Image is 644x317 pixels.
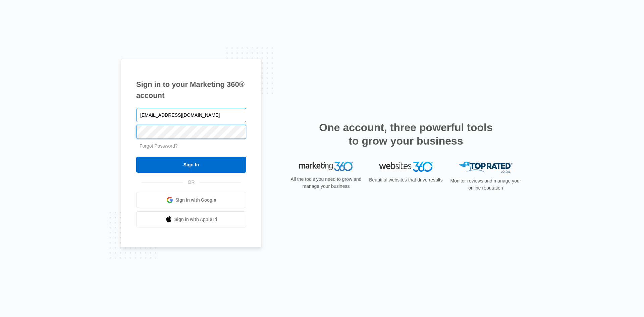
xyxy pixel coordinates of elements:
span: OR [183,179,200,186]
img: Websites 360 [379,162,433,171]
h2: One account, three powerful tools to grow your business [317,121,495,148]
p: Monitor reviews and manage your online reputation [448,177,523,192]
p: Beautiful websites that drive results [368,176,443,183]
span: Sign in with Apple Id [174,216,217,223]
a: Sign in with Apple Id [136,211,246,227]
a: Sign in with Google [136,192,246,208]
img: Top Rated Local [459,162,513,173]
a: Forgot Password? [140,143,178,149]
p: All the tools you need to grow and manage your business [288,176,364,190]
input: Sign In [136,157,246,173]
img: Marketing 360 [299,162,353,171]
span: Sign in with Google [175,197,216,204]
h1: Sign in to your Marketing 360® account [136,79,246,101]
input: Email [136,108,246,122]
